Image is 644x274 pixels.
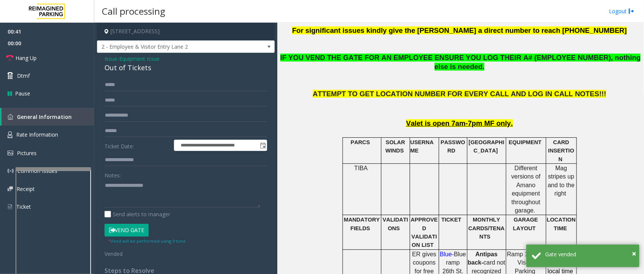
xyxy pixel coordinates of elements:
span: TICKET [441,217,461,223]
span: [GEOGRAPHIC_DATA] [469,139,504,154]
span: APPROVED VALIDATION LIST [411,217,438,248]
span: Toggle popup [258,140,267,151]
span: USERNAME [410,139,434,154]
span: MONTHLY CARDS/TENANTS [469,217,505,240]
span: PARCS [350,139,370,145]
span: TIBA [354,165,368,171]
span: Equipment Issue [119,55,160,63]
div: Gate vended [545,250,634,258]
h3: Call processing [98,2,169,20]
span: Rate Information [16,131,58,138]
span: - [117,55,160,62]
label: Send alerts to manager [105,210,170,218]
span: Vended [105,250,123,257]
small: Vend will be performed using 9 tone [108,238,186,244]
label: Ticket Date: [103,140,172,151]
a: Logout [609,7,635,15]
span: 2 - Employee & Visitor Entry Lane 2 [97,41,239,53]
div: Out of Tickets [105,63,267,73]
img: 'icon' [8,203,12,210]
span: MANDATORY FIELDS [344,217,380,231]
span: LOCATION TIME [547,217,576,231]
span: PASSWORD [441,139,465,154]
span: Pause [15,89,30,97]
span: Dtmf [17,72,30,80]
span: EQUIPMENT [509,139,542,145]
button: Vend Gate [105,224,149,237]
img: 'icon' [8,131,12,138]
span: For significant issues kindly give the [PERSON_NAME] a direct number to reach [PHONE_NUMBER] [292,26,627,34]
button: Close [632,248,636,259]
span: . [534,207,535,214]
span: Pictures [17,149,37,157]
span: Hang Up [15,54,37,62]
span: GARAGE LAYOUT [513,217,538,231]
label: Notes: [105,169,121,179]
span: Mag stripes up and to the right [548,165,575,197]
span: Blue- [440,251,454,257]
span: SOLAR WINDS [386,139,405,154]
a: General Information [2,108,94,126]
span: Different versions of Amano equipment throughout garage [511,165,540,214]
span: × [632,248,636,259]
span: General Information [17,113,72,120]
span: . [483,63,484,71]
span: VALIDATIONS [383,217,408,231]
img: 'icon' [8,186,13,191]
span: Valet is open 7am-7pm MF only. [406,119,513,127]
span: Antipas back- [468,251,498,266]
span: IF YOU VEND THE GATE FOR AN EMPLOYEE ENSURE YOU LOG THEIR A# (EMPLOYEE NUMBER), nothing else is n... [280,54,641,71]
span: CARD INSERTION [548,139,574,162]
img: logout [629,7,635,15]
img: 'icon' [8,168,14,174]
span: Issue [105,55,117,63]
h4: [STREET_ADDRESS] [97,23,275,40]
img: 'icon' [8,151,13,155]
span: ATTEMPT TO GET LOCATION NUMBER FOR EVERY CALL AND LOG IN CALL NOTES!!! [313,90,606,98]
img: 'icon' [8,114,13,120]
